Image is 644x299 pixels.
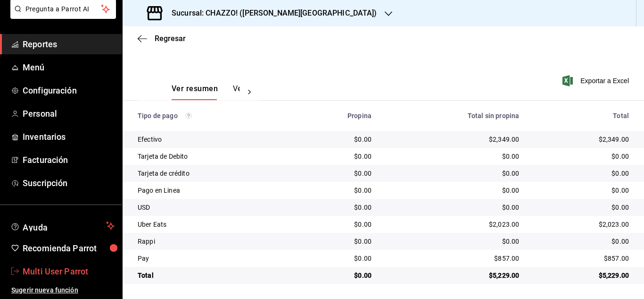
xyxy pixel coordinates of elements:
div: $0.00 [300,135,372,144]
span: Multi User Parrot [23,265,115,278]
div: Pay [138,254,285,263]
div: $5,229.00 [534,271,629,280]
div: $2,023.00 [534,220,629,229]
div: $0.00 [300,220,372,229]
div: $857.00 [387,254,519,263]
div: Total sin propina [387,112,519,120]
span: Recomienda Parrot [23,242,115,255]
button: Ver resumen [172,84,218,100]
span: Regresar [155,34,186,43]
h3: Sucursal: CHAZZO! ([PERSON_NAME][GEOGRAPHIC_DATA]) [164,8,377,19]
span: Menú [23,61,115,74]
div: Tipo de pago [138,112,285,120]
button: Ver pagos [233,84,268,100]
div: Pago en Linea [138,186,285,195]
div: $5,229.00 [387,271,519,280]
div: $0.00 [387,203,519,212]
div: navigation tabs [172,84,240,100]
div: Tarjeta de crédito [138,169,285,178]
div: $2,349.00 [534,135,629,144]
span: Sugerir nueva función [11,285,115,295]
div: $0.00 [534,152,629,161]
div: $0.00 [300,254,372,263]
div: USD [138,203,285,212]
button: Regresar [138,34,186,43]
div: $0.00 [300,203,372,212]
a: Pregunta a Parrot AI [7,11,116,21]
span: Facturación [23,154,115,166]
div: $0.00 [300,186,372,195]
div: $0.00 [534,186,629,195]
div: $0.00 [387,152,519,161]
div: $0.00 [387,169,519,178]
span: Ayuda [23,220,102,231]
div: $0.00 [534,237,629,246]
span: Reportes [23,38,115,51]
div: $2,023.00 [387,220,519,229]
button: Exportar a Excel [564,75,629,86]
div: $0.00 [300,237,372,246]
span: Suscripción [23,177,115,189]
span: Configuración [23,84,115,97]
div: $0.00 [300,169,372,178]
div: Propina [300,112,372,120]
svg: Los pagos realizados con Pay y otras terminales son montos brutos. [185,112,192,119]
div: $2,349.00 [387,135,519,144]
div: Total [534,112,629,120]
div: $0.00 [387,237,519,246]
div: $0.00 [534,169,629,178]
div: Tarjeta de Debito [138,152,285,161]
div: Rappi [138,237,285,246]
div: Uber Eats [138,220,285,229]
div: $0.00 [387,186,519,195]
div: $0.00 [300,152,372,161]
div: $857.00 [534,254,629,263]
div: $0.00 [534,203,629,212]
div: Total [138,271,285,280]
span: Pregunta a Parrot AI [25,4,101,14]
div: Efectivo [138,135,285,144]
span: Inventarios [23,130,115,143]
span: Personal [23,107,115,120]
div: $0.00 [300,271,372,280]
